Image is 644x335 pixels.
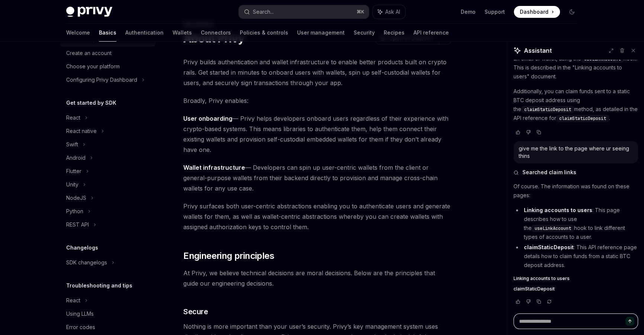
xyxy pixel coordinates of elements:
[66,75,137,84] div: Configuring Privy Dashboard
[99,24,116,42] a: Basics
[66,167,81,176] div: Flutter
[66,24,90,42] a: Welcome
[373,5,405,19] button: Ask AI
[357,9,364,15] span: ⌘ K
[513,243,638,270] li: : This API reference page details how to claim funds from a static BTC deposit address.
[183,268,451,289] span: At Privy, we believe technical decisions are moral decisions. Below are the principles that guide...
[66,281,132,290] h5: Troubleshooting and tips
[239,5,369,19] button: Search...⌘K
[513,286,555,292] span: claimStaticDeposit
[524,207,592,213] strong: Linking accounts to users
[520,8,548,16] span: Dashboard
[183,162,451,193] span: — Developers can spin up user-centric wallets from the client or general-purpose wallets from the...
[66,193,86,202] div: NodeJS
[354,24,375,42] a: Security
[66,296,80,305] div: React
[384,24,405,42] a: Recipes
[513,206,638,241] li: : This page describes how to use the hook to link different types of accounts to a user.
[253,7,274,16] div: Search...
[60,321,155,334] a: Error codes
[66,220,89,229] div: REST API
[513,276,638,282] a: Linking accounts to users
[513,286,638,292] a: claimStaticDeposit
[183,115,232,122] strong: User onboarding
[66,98,116,107] h5: Get started by SDK
[66,127,97,136] div: React native
[60,60,155,73] a: Choose your platform
[66,243,98,252] h5: Changelogs
[513,45,638,81] p: You can prompt a user to link an account, such as an email or wallet, using the hook. This is des...
[66,113,80,122] div: React
[183,57,451,88] span: Privy builds authentication and wallet infrastructure to enable better products built on crypto r...
[461,8,476,16] a: Demo
[385,8,400,16] span: Ask AI
[514,6,560,18] a: Dashboard
[513,182,638,200] p: Of course. The information was found on these pages:
[524,107,571,113] span: claimStaticDeposit
[125,24,164,42] a: Authentication
[66,309,94,318] div: Using LLMs
[535,225,571,231] span: useLinkAccount
[524,46,552,55] span: Assistant
[566,6,578,18] button: Toggle dark mode
[183,95,451,106] span: Broadly, Privy enables:
[173,24,192,42] a: Wallets
[519,145,633,160] div: give me the link to the page where ur seeing thins
[183,250,274,262] span: Engineering principles
[201,24,231,42] a: Connectors
[584,56,621,62] span: useLinkAccount
[66,153,86,162] div: Android
[413,24,449,42] a: API reference
[240,24,288,42] a: Policies & controls
[183,113,451,155] span: — Privy helps developers onboard users regardless of their experience with crypto-based systems. ...
[183,201,451,232] span: Privy surfaces both user-centric abstractions enabling you to authenticate users and generate wal...
[183,164,245,171] strong: Wallet infrastructure
[513,276,570,282] span: Linking accounts to users
[522,169,576,176] span: Searched claim links
[66,7,112,17] img: dark logo
[559,116,606,121] span: claimStaticDeposit
[66,140,78,149] div: Swift
[524,244,574,250] strong: claimStaticDeposit
[513,87,638,123] p: Additionally, you can claim funds sent to a static BTC deposit address using the method, as detai...
[484,8,505,16] a: Support
[183,306,208,317] span: Secure
[60,307,155,321] a: Using LLMs
[66,62,120,71] div: Choose your platform
[625,317,634,326] button: Send message
[66,180,78,189] div: Unity
[513,169,638,176] button: Searched claim links
[66,258,107,267] div: SDK changelogs
[66,323,95,332] div: Error codes
[297,24,345,42] a: User management
[66,207,83,216] div: Python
